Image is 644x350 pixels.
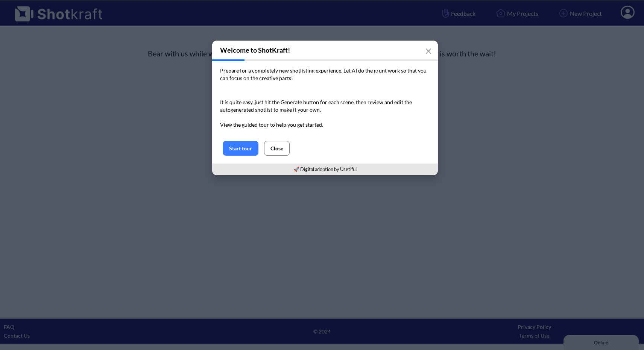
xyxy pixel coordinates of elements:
h3: Welcome to ShotKraft! [212,41,438,59]
a: 🚀 Digital adoption by Usetiful [293,166,357,172]
div: Online [6,6,70,12]
p: It is quite easy, just hit the Generate button for each scene, then review and edit the autogener... [220,98,430,129]
button: Start tour [223,141,258,156]
span: Prepare for a completely new shotlisting experience. [220,67,342,74]
button: Close [264,141,290,156]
